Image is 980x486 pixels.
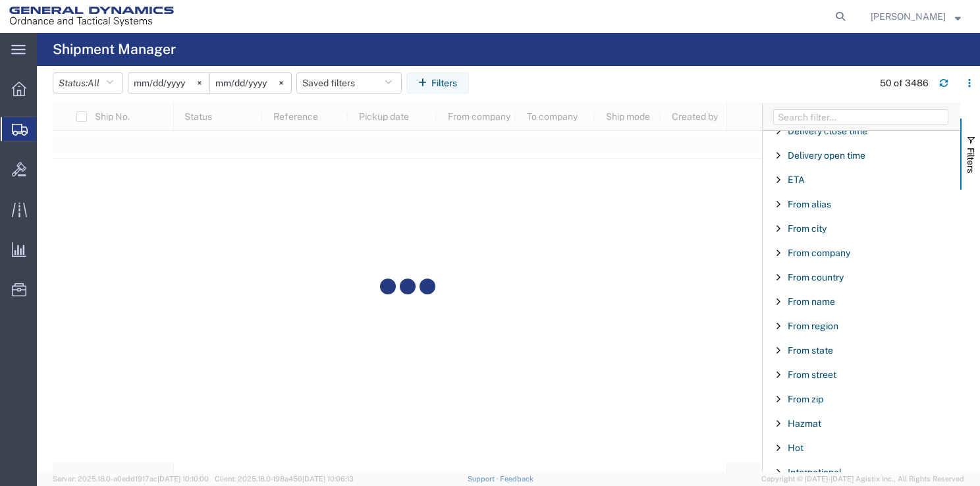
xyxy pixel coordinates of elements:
span: Filters [966,148,976,173]
span: All [88,78,99,88]
span: [DATE] 10:10:00 [157,475,209,483]
span: Delivery close time [788,126,867,136]
span: From name [788,296,835,307]
button: [PERSON_NAME] [870,9,962,24]
span: ETA [788,175,805,185]
input: Not set [210,73,291,93]
img: logo [9,7,174,26]
button: Status:All [53,72,123,94]
a: Support [468,475,501,483]
span: From country [788,272,844,283]
span: From zip [788,394,823,404]
button: Filters [406,72,469,94]
h4: Shipment Manager [53,33,176,66]
input: Filter Columns Input [773,109,948,125]
span: Delivery open time [788,150,865,161]
a: Feedback [500,475,533,483]
span: Matt Cerminaro [871,9,946,24]
span: Hazmat [788,418,821,429]
span: Hot [788,443,803,453]
div: 50 of 3486 [880,76,929,90]
span: From city [788,223,827,234]
span: Client: 2025.18.0-198a450 [215,475,354,483]
button: Saved filters [296,72,402,94]
div: Filter List 66 Filters [763,131,960,472]
span: [DATE] 10:06:13 [302,475,354,483]
input: Not set [128,73,209,93]
span: From alias [788,199,831,209]
span: Copyright © [DATE]-[DATE] Agistix Inc., All Rights Reserved [761,473,964,485]
span: From street [788,369,836,380]
span: From region [788,321,838,331]
span: Server: 2025.18.0-a0edd1917ac [53,475,209,483]
span: International [788,467,842,477]
span: From state [788,345,833,356]
span: From company [788,248,850,258]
